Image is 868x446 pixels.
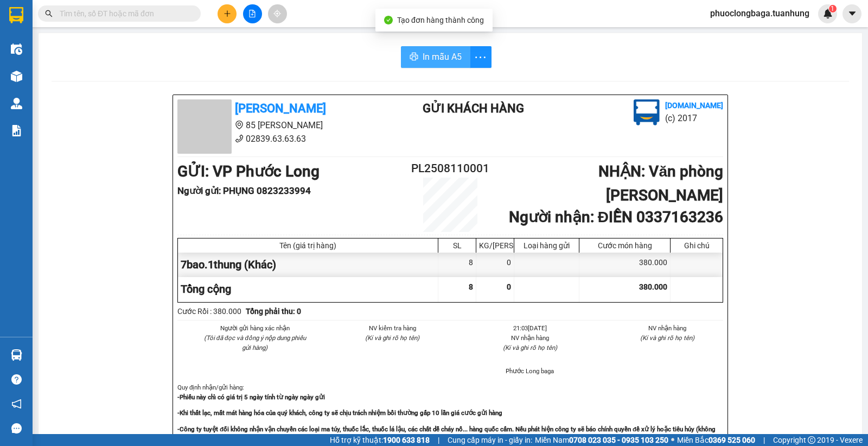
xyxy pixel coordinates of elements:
[535,434,668,446] span: Miền Nam
[847,9,857,18] span: caret-down
[410,52,418,62] span: printer
[401,46,470,68] button: printerIn mẫu A5
[509,208,723,226] b: Người nhận : ĐIỀN 0337163236
[507,282,511,291] span: 0
[582,241,667,250] div: Cước món hàng
[709,436,755,444] strong: 0369 525 060
[199,323,311,333] li: Người gửi hàng xác nhận
[45,10,53,17] span: search
[397,16,484,24] span: Tạo đơn hàng thành công
[177,162,320,180] b: GỬI : VP Phước Long
[423,102,524,115] b: Gửi khách hàng
[829,5,837,12] sup: 1
[11,399,22,409] span: notification
[671,438,674,442] span: ⚪️
[665,111,723,125] li: (c) 2017
[503,344,557,351] i: (Kí và ghi rõ họ tên)
[384,16,393,24] span: check-circle
[448,434,532,446] span: Cung cấp máy in - giấy in:
[11,374,22,385] span: question-circle
[438,434,439,446] span: |
[579,253,671,277] div: 380.000
[235,102,326,115] b: [PERSON_NAME]
[701,7,818,20] span: phuoclongbaga.tuanhung
[218,4,237,23] button: plus
[383,436,430,444] strong: 1900 633 818
[11,349,22,361] img: warehouse-icon
[337,323,449,333] li: NV kiểm tra hàng
[11,71,22,82] img: warehouse-icon
[235,134,244,143] span: phone
[843,4,861,23] button: caret-down
[808,436,815,444] span: copyright
[823,9,833,18] img: icon-new-feature
[204,334,306,351] i: (Tôi đã đọc và đồng ý nộp dung phiếu gửi hàng)
[474,323,586,333] li: 21:03[DATE]
[177,305,241,317] div: Cước Rồi : 380.000
[423,50,462,64] span: In mẫu A5
[11,43,22,55] img: warehouse-icon
[177,132,379,146] li: 02839.63.63.63
[273,10,281,17] span: aim
[177,185,311,196] b: Người gửi : PHỤNG 0823233994
[243,4,262,23] button: file-add
[60,8,188,20] input: Tìm tên, số ĐT hoặc mã đơn
[831,5,834,12] span: 1
[177,118,379,132] li: 85 [PERSON_NAME]
[474,333,586,343] li: NV nhận hàng
[224,10,231,17] span: plus
[673,241,720,250] div: Ghi chú
[763,434,765,446] span: |
[569,436,668,444] strong: 0708 023 035 - 0935 103 250
[677,434,755,446] span: Miền Bắc
[634,99,660,125] img: logo.jpg
[330,434,430,446] span: Hỗ trợ kỹ thuật:
[9,7,23,23] img: logo-vxr
[470,46,492,68] button: more
[441,241,473,250] div: SL
[248,10,256,17] span: file-add
[639,282,667,291] span: 380.000
[665,101,723,110] b: [DOMAIN_NAME]
[640,334,694,342] i: (Kí và ghi rõ họ tên)
[246,307,301,316] b: Tổng phải thu: 0
[612,323,724,333] li: NV nhận hàng
[405,160,496,178] h2: PL2508110001
[476,253,514,277] div: 0
[517,241,576,250] div: Loại hàng gửi
[479,241,511,250] div: KG/[PERSON_NAME]
[177,425,716,443] strong: -Công ty tuyệt đối không nhận vận chuyển các loại ma túy, thuốc lắc, thuốc lá lậu, các chất dễ ch...
[177,393,325,401] strong: -Phiếu này chỉ có giá trị 5 ngày tính từ ngày ngày gửi
[235,121,244,129] span: environment
[11,423,22,434] span: message
[177,409,502,417] strong: -Khi thất lạc, mất mát hàng hóa của quý khách, công ty sẽ chịu trách nhiệm bồi thường gấp 10 lần ...
[181,282,231,296] span: Tổng cộng
[11,125,22,136] img: solution-icon
[11,98,22,109] img: warehouse-icon
[474,366,586,376] li: Phước Long baga
[181,241,435,250] div: Tên (giá trị hàng)
[470,51,491,64] span: more
[177,382,723,444] div: Quy định nhận/gửi hàng :
[365,334,419,342] i: (Kí và ghi rõ họ tên)
[469,282,473,291] span: 8
[438,253,476,277] div: 8
[598,162,723,204] b: NHẬN : Văn phòng [PERSON_NAME]
[178,253,438,277] div: 7bao.1thung (Khác)
[268,4,287,23] button: aim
